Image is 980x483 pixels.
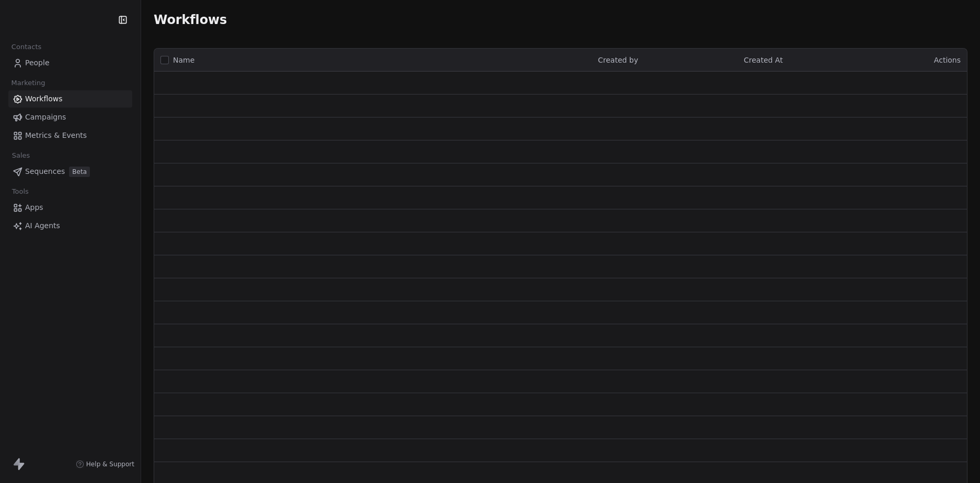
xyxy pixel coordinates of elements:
span: Name [173,55,194,66]
a: People [8,54,132,72]
span: Workflows [154,13,227,27]
a: Help & Support [76,460,134,468]
span: Tools [7,184,33,199]
span: Help & Support [86,460,134,468]
span: Workflows [25,93,63,104]
span: Metrics & Events [25,130,87,141]
span: Sales [7,148,34,163]
span: People [25,57,50,68]
span: Actions [934,56,961,64]
a: Metrics & Events [8,127,132,144]
a: SequencesBeta [8,163,132,180]
span: Beta [69,167,90,177]
span: Campaigns [25,112,66,123]
a: Campaigns [8,109,132,126]
a: AI Agents [8,217,132,234]
span: Marketing [7,75,50,91]
span: Created by [598,56,638,64]
a: Apps [8,199,132,216]
span: Created At [744,56,783,64]
span: Sequences [25,166,65,177]
span: Contacts [7,39,46,55]
a: Workflows [8,90,132,108]
span: AI Agents [25,220,60,231]
span: Apps [25,202,43,213]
